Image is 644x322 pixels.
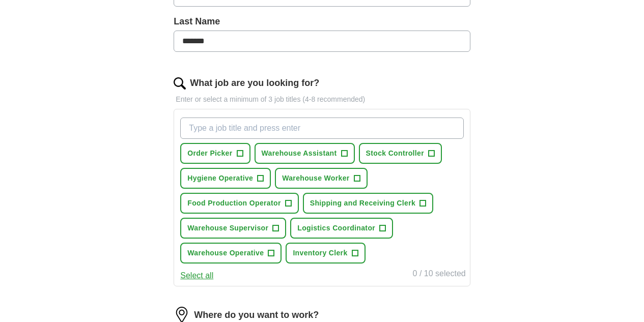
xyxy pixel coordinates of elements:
[180,118,463,139] input: Type a job title and press enter
[187,148,232,159] span: Order Picker
[180,243,282,264] button: Warehouse Operative
[180,270,213,282] button: Select all
[290,218,393,239] button: Logistics Coordinator
[359,143,442,164] button: Stock Controller
[194,308,319,322] label: Where do you want to work?
[282,173,349,184] span: Warehouse Worker
[187,223,268,233] span: Warehouse Supervisor
[262,148,337,159] span: Warehouse Assistant
[187,248,264,258] span: Warehouse Operative
[174,94,470,105] p: Enter or select a minimum of 3 job titles (4-8 recommended)
[180,193,298,214] button: Food Production Operator
[174,77,186,90] img: search.png
[286,243,365,264] button: Inventory Clerk
[366,148,425,159] span: Stock Controller
[413,268,466,282] div: 0 / 10 selected
[303,193,433,214] button: Shipping and Receiving Clerk
[180,168,271,189] button: Hygiene Operative
[174,15,470,28] label: Last Name
[275,168,367,189] button: Warehouse Worker
[187,173,253,184] span: Hygiene Operative
[190,76,319,90] label: What job are you looking for?
[180,218,286,239] button: Warehouse Supervisor
[293,248,347,258] span: Inventory Clerk
[187,198,281,209] span: Food Production Operator
[297,223,375,233] span: Logistics Coordinator
[255,143,355,164] button: Warehouse Assistant
[310,198,415,209] span: Shipping and Receiving Clerk
[180,143,250,164] button: Order Picker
